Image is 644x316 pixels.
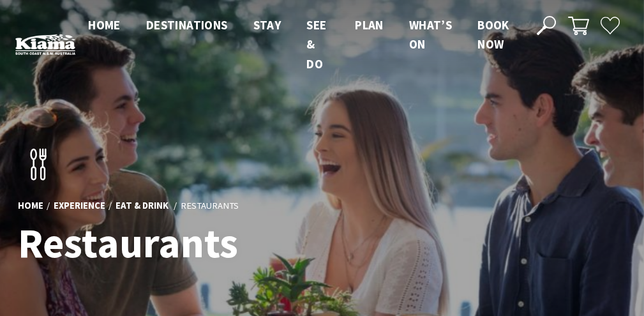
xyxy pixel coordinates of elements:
[18,199,43,213] a: Home
[409,17,452,52] span: What’s On
[181,199,239,213] li: Restaurants
[75,15,522,73] nav: Main Menu
[355,17,384,33] span: Plan
[88,17,121,33] span: Home
[116,199,168,213] a: Eat & Drink
[54,199,105,213] a: Experience
[18,220,378,266] h1: Restaurants
[306,17,326,71] span: See & Do
[146,17,228,33] span: Destinations
[477,17,509,52] span: Book now
[15,34,75,54] img: Kiama Logo
[253,17,281,33] span: Stay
